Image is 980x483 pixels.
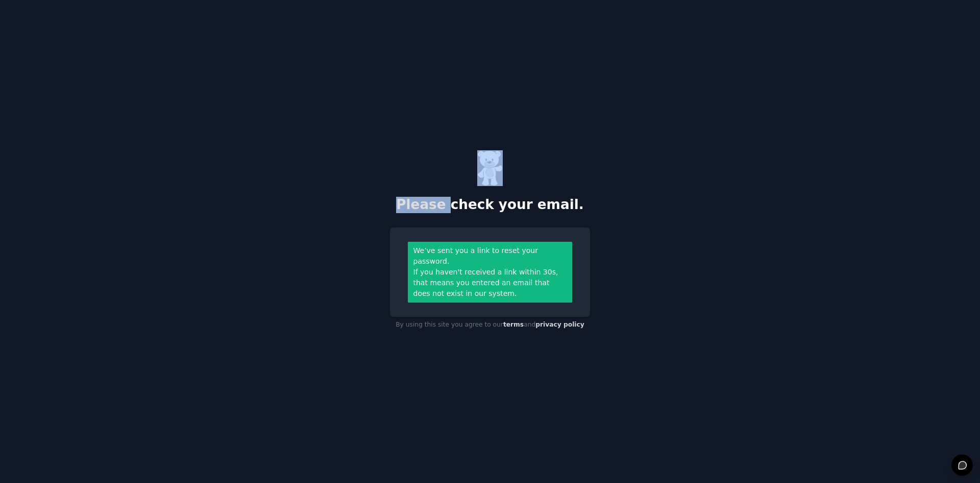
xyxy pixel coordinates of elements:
a: privacy policy [535,321,584,328]
h2: Please check your email. [390,197,590,213]
div: If you haven't received a link within 30s, that means you entered an email that does not exist in... [413,267,567,299]
div: By using this site you agree to our and [390,317,590,333]
a: terms [503,321,524,328]
img: Gummy Bear [477,150,503,186]
div: We’ve sent you a link to reset your password. [413,245,567,267]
